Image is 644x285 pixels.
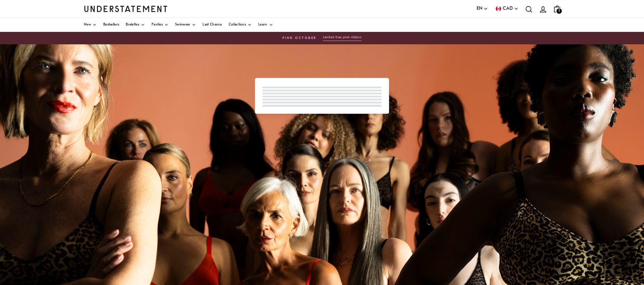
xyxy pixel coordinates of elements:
[503,5,513,12] span: CAD
[203,18,222,32] a: Last Chance
[126,18,145,32] a: Bralettes
[282,36,316,41] span: PINK OCTOBER
[84,35,560,41] a: PINK OCTOBERLimited free pink ribbon
[84,23,91,27] span: New
[229,18,252,32] a: Collections
[477,5,488,12] button: EN
[126,23,139,27] span: Bralettes
[175,23,190,27] span: Swimwear
[84,18,97,32] a: New
[550,2,564,16] a: 1
[556,8,562,14] span: 1
[495,5,519,12] button: CAD
[477,5,482,12] span: EN
[175,18,196,32] a: Swimwear
[323,35,362,41] button: Limited free pink ribbon
[152,18,168,32] a: Panties
[203,23,222,27] span: Last Chance
[103,18,119,32] a: Bestsellers
[152,23,163,27] span: Panties
[84,6,168,12] a: Understatement Homepage
[258,18,273,32] a: Learn
[103,23,119,27] span: Bestsellers
[258,23,267,27] span: Learn
[229,23,246,27] span: Collections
